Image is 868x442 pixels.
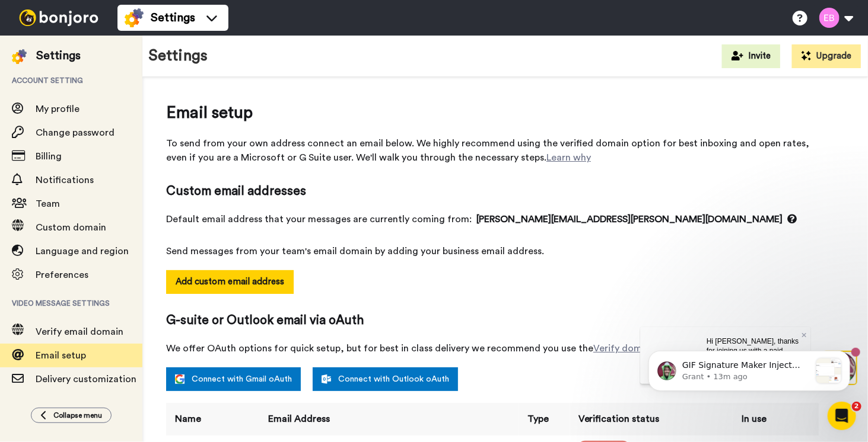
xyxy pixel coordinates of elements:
span: G-suite or Outlook email via oAuth [166,312,819,329]
button: Upgrade [792,44,861,68]
img: bj-logo-header-white.svg [14,9,103,26]
a: Connect with Gmail oAuth [166,367,301,391]
span: Preferences [36,270,88,280]
span: Change password [36,128,115,137]
img: outlook-white.svg [322,374,331,384]
img: google.svg [175,374,185,384]
a: Verify domain [593,344,655,353]
img: settings-colored.svg [12,49,27,64]
a: Connect with Outlook oAuth [313,367,458,391]
span: Settings [151,9,195,26]
span: Verify email domain [36,327,123,337]
th: Verification status [570,403,733,435]
span: Email setup [166,101,819,124]
button: Invite [722,44,780,68]
th: Email Address [259,403,519,435]
th: Name [166,403,259,435]
img: settings-colored.svg [125,8,144,27]
span: Default email address that your messages are currently coming from: [166,212,819,226]
iframe: Intercom notifications message [631,327,868,410]
span: Billing [36,152,62,161]
span: 2 [852,402,861,411]
span: Collapse menu [53,411,102,420]
span: To send from your own address connect an email below. We highly recommend using the verified doma... [166,136,819,165]
button: Add custom email address [166,270,294,294]
iframe: Intercom live chat [828,402,856,430]
span: My profile [36,104,80,114]
h1: Settings [148,47,208,65]
span: Custom email addresses [166,182,819,200]
span: Delivery customization [36,374,136,384]
span: Custom domain [36,223,106,232]
span: Send messages from your team's email domain by adding your business email address. [166,244,819,258]
div: Settings [36,47,81,64]
span: [PERSON_NAME][EMAIL_ADDRESS][PERSON_NAME][DOMAIN_NAME] [476,212,797,226]
span: Email setup [36,351,86,360]
button: Collapse menu [31,408,112,423]
span: We offer OAuth options for quick setup, but for best in class delivery we recommend you use the m... [166,341,819,355]
th: Type [519,403,569,435]
span: Notifications [36,175,94,185]
span: Hi [PERSON_NAME], thanks for joining us with a paid account! Wanted to say thanks in person, so p... [66,10,160,94]
span: Language and region [36,246,129,256]
img: mute-white.svg [38,38,52,52]
a: Learn why [546,153,591,162]
th: In use [733,403,773,435]
img: 3183ab3e-59ed-45f6-af1c-10226f767056-1659068401.jpg [1,2,33,34]
span: Team [36,199,60,209]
